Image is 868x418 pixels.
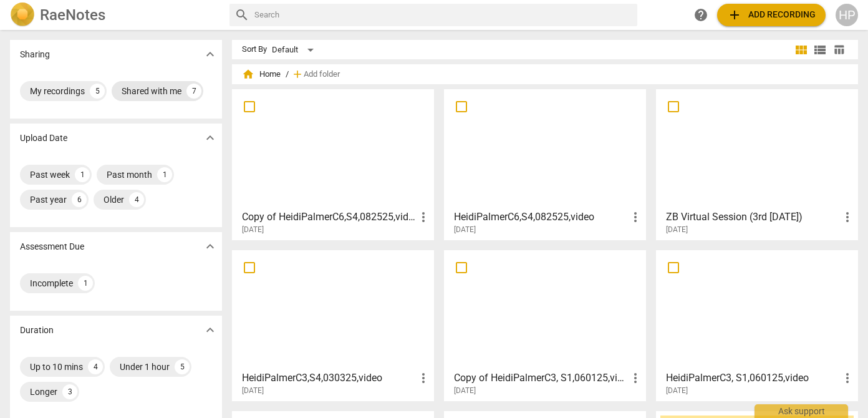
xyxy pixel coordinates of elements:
[660,94,854,235] a: ZB Virtual Session (3rd [DATE])[DATE]
[40,6,105,24] h2: RaeNotes
[104,193,124,206] div: Older
[201,237,219,256] button: Show more
[833,44,845,56] span: table_chart
[201,129,219,147] button: Show more
[88,359,103,374] div: 4
[813,42,827,57] span: view_list
[62,384,77,399] div: 3
[660,255,854,396] a: HeidiPalmerC3, S1,060125,video[DATE]
[203,130,218,145] span: expand_more
[254,5,632,25] input: Search
[792,41,811,59] button: Tile view
[836,4,858,26] button: HP
[666,225,688,235] span: [DATE]
[755,404,848,418] div: Ask support
[291,68,304,80] span: add
[129,192,144,207] div: 4
[20,240,84,253] p: Assessment Due
[186,84,201,99] div: 7
[236,94,430,235] a: Copy of HeidiPalmerC6,S4,082525,video[DATE]
[30,85,85,97] div: My recordings
[693,7,708,22] span: help
[242,210,416,225] h3: Copy of HeidiPalmerC6,S4,082525,video
[10,2,35,27] img: Logo
[628,371,643,386] span: more_vert
[416,210,431,225] span: more_vert
[272,40,318,60] div: Default
[666,210,840,225] h3: ZB Virtual Session (3rd Sunday)
[811,41,829,59] button: List view
[454,371,628,386] h3: Copy of HeidiPalmerC3, S1,060125,video
[30,361,83,373] div: Up to 10 mins
[90,84,105,99] div: 5
[829,41,848,59] button: Table view
[20,48,50,61] p: Sharing
[242,225,264,235] span: [DATE]
[242,386,264,396] span: [DATE]
[304,70,340,79] span: Add folder
[690,4,712,26] a: Help
[120,361,170,373] div: Under 1 hour
[72,192,87,207] div: 6
[840,210,855,225] span: more_vert
[717,4,826,26] button: Upload
[203,239,218,254] span: expand_more
[454,210,628,225] h3: HeidiPalmerC6,S4,082525,video
[794,42,809,57] span: view_module
[10,2,219,27] a: LogoRaeNotes
[727,7,816,22] span: Add recording
[157,167,172,182] div: 1
[666,386,688,396] span: [DATE]
[454,386,476,396] span: [DATE]
[122,85,181,97] div: Shared with me
[203,323,218,338] span: expand_more
[78,276,93,291] div: 1
[201,45,219,64] button: Show more
[203,47,218,62] span: expand_more
[75,167,90,182] div: 1
[242,68,254,80] span: home
[30,277,73,289] div: Incomplete
[727,7,742,22] span: add
[20,324,54,337] p: Duration
[448,94,642,235] a: HeidiPalmerC6,S4,082525,video[DATE]
[30,193,67,206] div: Past year
[201,321,219,339] button: Show more
[628,210,643,225] span: more_vert
[286,70,289,79] span: /
[107,168,152,181] div: Past month
[454,225,476,235] span: [DATE]
[175,359,190,374] div: 5
[840,371,855,386] span: more_vert
[234,7,249,22] span: search
[242,45,267,54] div: Sort By
[448,255,642,396] a: Copy of HeidiPalmerC3, S1,060125,video[DATE]
[30,386,57,398] div: Longer
[242,371,416,386] h3: HeidiPalmerC3,S4,030325,video
[30,168,70,181] div: Past week
[242,68,281,80] span: Home
[416,371,431,386] span: more_vert
[666,371,840,386] h3: HeidiPalmerC3, S1,060125,video
[236,255,430,396] a: HeidiPalmerC3,S4,030325,video[DATE]
[20,132,67,145] p: Upload Date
